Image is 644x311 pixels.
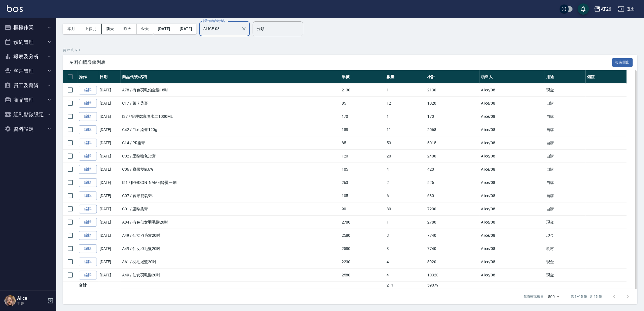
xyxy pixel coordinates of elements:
[17,301,46,306] p: 主管
[98,163,121,176] td: [DATE]
[340,84,385,97] td: 2130
[98,216,121,229] td: [DATE]
[545,176,586,189] td: 自購
[385,282,426,289] td: 211
[98,70,121,84] th: 日期
[121,110,340,123] td: I37 / 管理處康堤水二1000ML
[426,202,480,216] td: 7200
[545,189,586,202] td: 自購
[70,60,612,65] span: 材料自購登錄列表
[426,282,480,289] td: 59079
[385,150,426,163] td: 20
[121,269,340,282] td: A49 / 仙女羽毛髮20吋
[98,242,121,255] td: [DATE]
[17,296,46,301] h5: Alice
[340,202,385,216] td: 90
[79,258,97,266] a: 編輯
[545,216,586,229] td: 現金
[98,97,121,110] td: [DATE]
[340,70,385,84] th: 單價
[479,202,545,216] td: Alice /08
[524,294,544,299] p: 每頁顯示數量
[136,24,154,34] button: 今天
[175,24,197,34] button: [DATE]
[426,242,480,255] td: 7740
[616,4,637,14] button: 登出
[121,97,340,110] td: C17 / 萊卡染膏
[479,136,545,150] td: Alice /08
[545,242,586,255] td: 耗材
[426,216,480,229] td: 2780
[121,229,340,242] td: A49 / 仙女羽毛髮20吋
[426,84,480,97] td: 2130
[426,176,480,189] td: 526
[545,97,586,110] td: 自購
[612,59,633,65] a: 報表匯出
[479,123,545,136] td: Alice /08
[153,24,175,34] button: [DATE]
[479,229,545,242] td: Alice /08
[240,25,248,33] button: Clear
[592,3,613,15] button: AT26
[479,269,545,282] td: Alice /08
[479,255,545,269] td: Alice /08
[426,110,480,123] td: 170
[2,122,54,136] button: 資料設定
[63,24,80,34] button: 本月
[545,229,586,242] td: 現金
[79,244,97,253] a: 編輯
[426,189,480,202] td: 630
[121,136,340,150] td: C14 / PR染膏
[63,48,637,53] p: 共 15 筆, 1 / 1
[340,229,385,242] td: 2580
[426,229,480,242] td: 7740
[121,123,340,136] td: C42 / Fiole染膏120g
[426,123,480,136] td: 2068
[2,93,54,107] button: 商品管理
[79,231,97,240] a: 編輯
[2,35,54,49] button: 預約管理
[426,150,480,163] td: 2400
[426,136,480,150] td: 5015
[98,269,121,282] td: [DATE]
[79,112,97,121] a: 編輯
[98,202,121,216] td: [DATE]
[79,191,97,200] a: 編輯
[545,110,586,123] td: 自購
[98,189,121,202] td: [DATE]
[121,242,340,255] td: A49 / 仙女羽毛髮20吋
[79,152,97,161] a: 編輯
[4,295,16,307] img: Person
[340,97,385,110] td: 85
[121,189,340,202] td: C07 / 賓果雙氧9%
[340,136,385,150] td: 85
[98,84,121,97] td: [DATE]
[545,163,586,176] td: 自購
[385,70,426,84] th: 數量
[98,123,121,136] td: [DATE]
[385,163,426,176] td: 4
[119,24,136,34] button: 昨天
[79,271,97,280] a: 編輯
[479,163,545,176] td: Alice /08
[385,269,426,282] td: 4
[340,242,385,255] td: 2580
[612,58,633,67] button: 報表匯出
[479,97,545,110] td: Alice /08
[545,202,586,216] td: 自購
[2,49,54,64] button: 報表及分析
[79,178,97,187] a: 編輯
[578,3,589,15] button: save
[385,255,426,269] td: 4
[385,202,426,216] td: 80
[385,123,426,136] td: 11
[385,110,426,123] td: 1
[545,269,586,282] td: 現金
[385,229,426,242] td: 3
[98,110,121,123] td: [DATE]
[340,123,385,136] td: 188
[385,242,426,255] td: 3
[479,110,545,123] td: Alice /08
[79,205,97,213] a: 編輯
[545,255,586,269] td: 現金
